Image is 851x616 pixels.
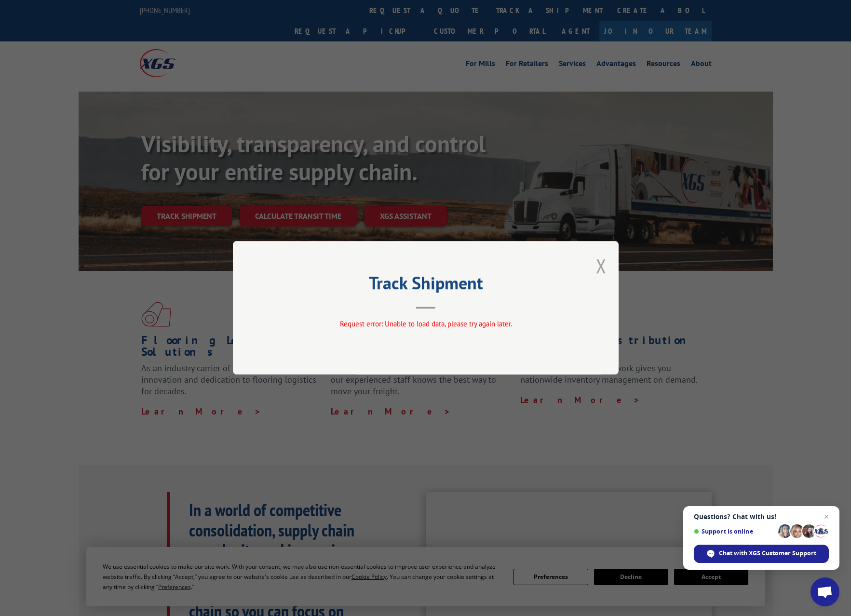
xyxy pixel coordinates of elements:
span: Close chat [821,511,832,522]
div: Chat with XGS Customer Support [694,545,829,563]
span: Support is online [694,528,775,535]
span: Questions? Chat with us! [694,513,829,521]
span: Request error: Unable to load data, please try again later. [339,320,512,329]
h2: Track Shipment [281,276,570,295]
div: Open chat [810,577,839,606]
button: Close modal [596,253,607,279]
span: Chat with XGS Customer Support [719,549,816,558]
